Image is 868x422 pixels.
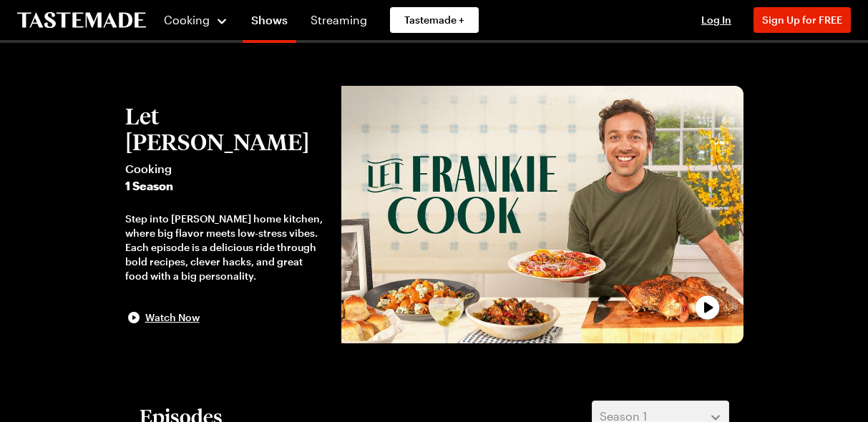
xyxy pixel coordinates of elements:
span: Cooking [164,13,210,26]
a: Tastemade + [390,7,479,33]
button: Cooking [163,3,228,37]
a: To Tastemade Home Page [17,12,146,29]
button: Sign Up for FREE [754,7,851,33]
span: Sign Up for FREE [762,14,842,26]
a: Shows [243,3,296,43]
span: 1 Season [125,177,327,195]
span: Watch Now [145,310,200,325]
button: Let [PERSON_NAME]Cooking1 SeasonStep into [PERSON_NAME] home kitchen, where big flavor meets low-... [125,103,327,326]
button: play trailer [341,86,743,343]
h2: Let [PERSON_NAME] [125,103,327,154]
img: Let Frankie Cook [341,86,743,343]
span: Cooking [125,160,327,177]
span: Log In [701,14,731,26]
div: Step into [PERSON_NAME] home kitchen, where big flavor meets low-stress vibes. Each episode is a ... [125,212,327,283]
span: Tastemade + [404,13,464,27]
button: Log In [688,13,745,27]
